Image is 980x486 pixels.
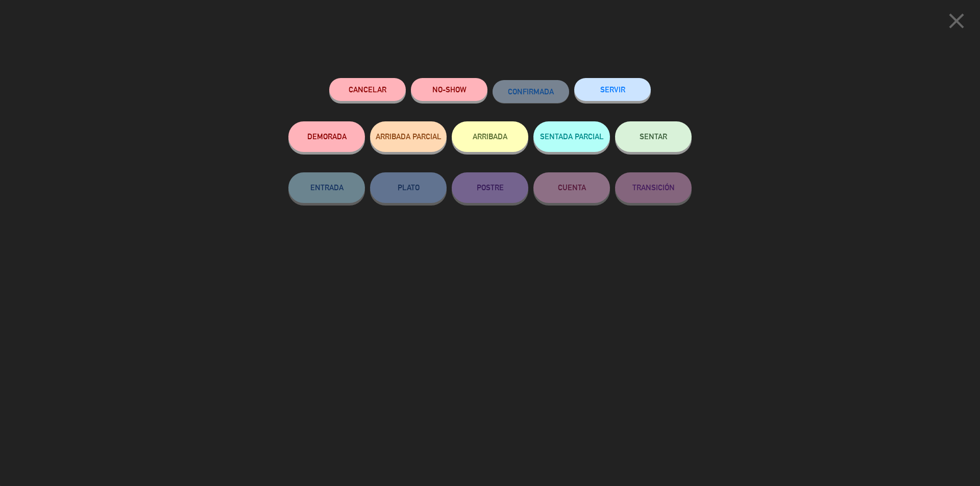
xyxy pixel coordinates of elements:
button: POSTRE [452,172,528,203]
span: CONFIRMADA [508,87,554,96]
button: ARRIBADA [452,121,528,152]
button: Cancelar [329,78,406,101]
span: ARRIBADA PARCIAL [376,132,442,141]
button: ENTRADA [288,172,365,203]
button: close [941,8,972,38]
button: SENTADA PARCIAL [533,121,610,152]
i: close [944,8,969,34]
button: SENTAR [615,121,692,152]
button: ARRIBADA PARCIAL [370,121,447,152]
button: DEMORADA [288,121,365,152]
button: CONFIRMADA [493,80,569,103]
button: CUENTA [533,172,610,203]
span: SENTAR [640,132,667,141]
button: NO-SHOW [411,78,487,101]
button: PLATO [370,172,447,203]
button: TRANSICIÓN [615,172,692,203]
button: SERVIR [574,78,651,101]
